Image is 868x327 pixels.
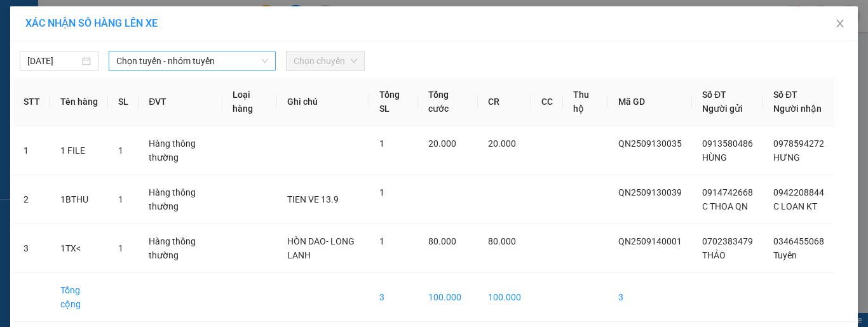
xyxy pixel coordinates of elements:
span: Chọn tuyến - nhóm tuyến [116,51,268,70]
div: THẢO [11,26,100,41]
div: 0346455068 [109,57,198,74]
td: 3 [608,273,692,322]
th: ĐVT [139,77,222,126]
div: Quy Nhơn [11,11,100,26]
button: Close [822,6,858,42]
td: Hàng thông thường [139,126,222,175]
td: Hàng thông thường [139,224,222,273]
span: 1 [379,236,384,246]
span: QN2509130039 [618,187,682,197]
span: C LOAN KT [773,201,817,211]
td: 1 FILE [50,126,108,175]
span: 0978594272 [773,138,824,149]
td: Tổng cộng [50,273,108,322]
th: Tổng SL [369,77,418,126]
span: 0914742668 [702,187,753,197]
span: C THOA QN [702,201,748,211]
th: Mã GD [608,77,692,126]
span: 20.000 [488,138,516,149]
th: CC [531,77,563,126]
span: Chọn chuyến [294,51,357,70]
td: 2 [13,175,50,224]
td: 3 [13,224,50,273]
td: 100.000 [418,273,478,322]
th: Loại hàng [222,77,276,126]
span: 1 [379,187,384,197]
td: 3 [369,273,418,322]
th: CR [478,77,531,126]
span: down [261,57,269,65]
span: 80.000 [488,236,516,246]
span: 1 [118,145,123,156]
td: Hàng thông thường [139,175,222,224]
span: QN2509130035 [618,138,682,149]
span: 1 [379,138,384,149]
input: 14/09/2025 [27,54,79,68]
span: 0913580486 [702,138,753,149]
th: Tổng cước [418,77,478,126]
span: Số ĐT [773,90,797,100]
span: 0942208844 [773,187,824,197]
td: 1 [13,126,50,175]
td: 1TX< [50,224,108,273]
span: Người gửi [702,103,743,114]
th: Ghi chú [277,77,369,126]
span: 80.000 [428,236,456,246]
div: Đà Lạt ( Dọc Đường ) [109,11,198,41]
div: Tuyên [109,41,198,57]
span: HÒN DAO- LONG LANH [287,236,355,260]
span: 20.000 [428,138,456,149]
span: 0346455068 [773,236,824,246]
span: Số ĐT [702,90,726,100]
span: TIEN VE 13.9 [287,194,339,204]
div: 0702383479 [11,41,100,59]
span: Nhận: [109,12,139,25]
span: THẢO [702,250,726,260]
span: close [835,18,845,29]
th: Tên hàng [50,77,108,126]
span: 1 [118,194,123,204]
td: 1BTHU [50,175,108,224]
span: Người nhận [773,103,822,114]
div: A [109,74,198,90]
span: HƯNG [773,152,800,163]
span: Gửi: [11,12,31,25]
span: 1 [118,243,123,253]
th: SL [108,77,139,126]
td: 100.000 [478,273,531,322]
th: STT [13,77,50,126]
th: Thu hộ [563,77,608,126]
span: 0702383479 [702,236,753,246]
span: Tuyên [773,250,797,260]
span: HÙNG [702,152,727,163]
span: QN2509140001 [618,236,682,246]
span: XÁC NHẬN SỐ HÀNG LÊN XE [25,17,158,29]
